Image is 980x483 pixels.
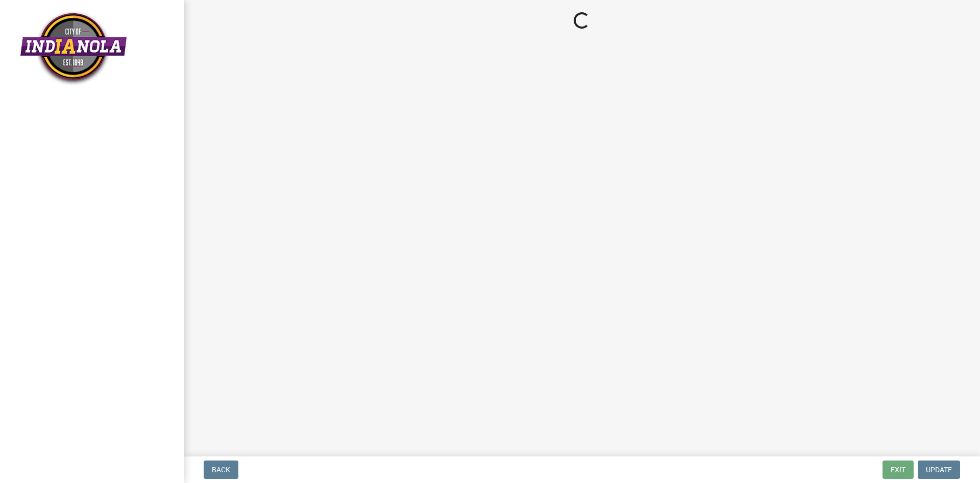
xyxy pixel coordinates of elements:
button: Exit [883,461,914,479]
span: Back [212,466,230,474]
button: Back [204,461,238,479]
span: Update [926,466,952,474]
img: City of Indianola, Iowa [20,11,127,86]
button: Update [918,461,960,479]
